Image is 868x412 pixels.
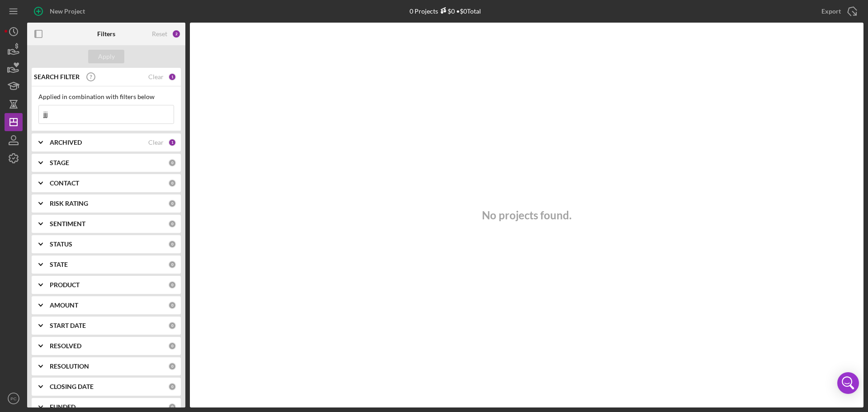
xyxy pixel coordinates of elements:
[168,362,176,370] div: 0
[168,281,176,289] div: 0
[812,2,863,20] button: Export
[148,73,164,81] div: Clear
[168,220,176,228] div: 0
[168,240,176,248] div: 0
[438,7,455,15] div: $0
[152,30,167,38] div: Reset
[50,302,78,309] b: AMOUNT
[168,260,176,269] div: 0
[821,2,841,20] div: Export
[27,2,94,20] button: New Project
[50,403,75,411] b: FUNDED
[50,241,72,248] b: STATUS
[98,50,115,63] div: Apply
[837,372,859,394] div: Open Intercom Messenger
[50,200,88,207] b: RISK RATING
[50,220,85,227] b: SENTIMENT
[482,209,571,222] h3: No projects found.
[50,2,85,20] div: New Project
[168,383,176,391] div: 0
[168,301,176,309] div: 0
[50,322,86,329] b: START DATE
[50,383,94,390] b: CLOSING DATE
[168,403,176,411] div: 0
[168,138,176,147] div: 1
[34,73,80,81] b: SEARCH FILTER
[410,7,481,15] div: 0 Projects • $0 Total
[50,139,82,146] b: ARCHIVED
[50,180,79,187] b: CONTACT
[50,363,89,370] b: RESOLUTION
[97,30,115,38] b: Filters
[168,199,176,208] div: 0
[50,159,69,166] b: STAGE
[148,139,164,146] div: Clear
[38,93,174,100] div: Applied in combination with filters below
[168,159,176,167] div: 0
[88,50,124,63] button: Apply
[172,29,181,38] div: 2
[50,342,81,350] b: RESOLVED
[10,396,16,401] text: PC
[5,389,23,407] button: PC
[168,342,176,350] div: 0
[168,322,176,330] div: 0
[168,73,176,81] div: 1
[168,179,176,187] div: 0
[50,281,80,289] b: PRODUCT
[50,261,68,268] b: STATE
